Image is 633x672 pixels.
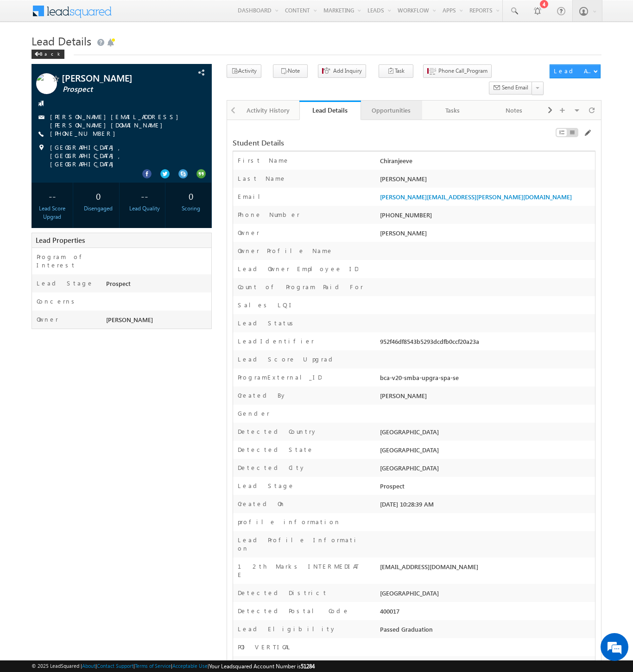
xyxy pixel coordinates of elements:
[238,337,314,345] label: LeadIdentifier
[378,337,595,350] div: 952f46df8543b5293dcdfb0ccf20a23a
[32,49,69,57] a: Back
[489,82,532,95] button: Send Email
[422,101,483,120] a: Tasks
[50,113,183,129] a: [PERSON_NAME][EMAIL_ADDRESS][PERSON_NAME][DOMAIN_NAME]
[550,64,601,78] button: Lead Actions
[238,265,358,273] label: Lead Owner Employee ID
[378,445,595,458] div: [GEOGRAPHIC_DATA]
[36,73,57,97] img: Profile photo
[238,482,295,490] label: Lead Stage
[238,500,285,508] label: Created On
[152,5,174,27] div: Minimize live chat window
[299,101,361,120] a: Lead Details
[37,279,94,287] label: Lead Stage
[238,156,290,165] label: First Name
[238,228,260,237] label: Owner
[233,139,471,147] div: Student Details
[318,64,366,78] button: Add Inquiry
[301,663,315,670] span: 51284
[238,355,336,363] label: Lead Score Upgrad
[37,297,78,305] label: Concerns
[172,187,209,204] div: 0
[135,663,171,669] a: Terms of Service
[127,204,163,213] div: Lead Quality
[104,279,211,292] div: Prospect
[502,83,528,92] span: Send Email
[554,67,593,75] div: Lead Actions
[238,391,287,399] label: Created By
[238,301,294,309] label: Sales LQI
[172,204,209,213] div: Scoring
[62,73,173,82] span: [PERSON_NAME]
[63,85,174,94] span: Prospect
[34,204,70,221] div: Lead Score Upgrad
[379,64,413,78] button: Task
[438,67,487,75] span: Phone Call_Program
[238,445,314,454] label: Detected State
[238,247,333,255] label: Owner Profile Name
[238,607,349,615] label: Detected Postal Code
[378,562,595,575] div: [EMAIL_ADDRESS][DOMAIN_NAME]
[423,64,492,78] button: Phone Call_Program
[34,187,70,204] div: --
[106,316,153,323] span: [PERSON_NAME]
[378,391,595,404] div: [PERSON_NAME]
[430,105,475,116] div: Tasks
[380,229,427,237] span: [PERSON_NAME]
[16,49,39,61] img: d_60004797649_company_0_60004797649
[37,315,58,323] label: Owner
[50,143,195,168] span: [GEOGRAPHIC_DATA], [GEOGRAPHIC_DATA], [GEOGRAPHIC_DATA]
[172,663,208,669] a: Acceptable Use
[238,373,322,381] label: ProgramExternal_ID
[238,319,297,327] label: Lead Status
[333,67,362,75] span: Add Inquiry
[238,518,341,526] label: profile information
[126,285,168,298] em: Start Chat
[37,253,97,269] label: Program of Interest
[378,210,595,223] div: [PHONE_NUMBER]
[80,204,117,213] div: Disengaged
[238,427,317,436] label: Detected Country
[12,86,169,278] textarea: Type your message and hit 'Enter'
[378,500,595,513] div: [DATE] 10:28:39 AM
[491,105,536,116] div: Notes
[378,156,595,169] div: Chiranjeeve
[48,49,156,61] div: Chat with us now
[227,64,261,78] button: Activity
[238,210,300,219] label: Phone Number
[32,50,64,59] div: Back
[32,662,315,671] span: © 2025 LeadSquared | | | | |
[238,562,364,579] label: 12th Marks INTERMEDIATE
[246,105,291,116] div: Activity History
[238,643,292,651] label: POI VERTICAL
[378,463,595,476] div: [GEOGRAPHIC_DATA]
[378,427,595,440] div: [GEOGRAPHIC_DATA]
[378,482,595,494] div: Prospect
[378,625,595,638] div: Passed Graduation
[378,607,595,620] div: 400017
[238,536,364,552] label: Lead Profile Information
[80,187,117,204] div: 0
[97,663,133,669] a: Contact Support
[378,589,595,602] div: [GEOGRAPHIC_DATA]
[378,373,595,386] div: bca-v20-smba-upgra-spa-se
[273,64,308,78] button: Note
[82,663,95,669] a: About
[127,187,163,204] div: --
[378,174,595,187] div: [PERSON_NAME]
[361,101,422,120] a: Opportunities
[238,101,299,120] a: Activity History
[238,625,336,633] label: Lead Eligibility
[32,33,91,48] span: Lead Details
[238,463,306,472] label: Detected City
[36,235,85,245] span: Lead Properties
[209,663,315,670] span: Your Leadsquared Account Number is
[238,174,286,183] label: Last Name
[238,283,363,291] label: Count of Program Paid For
[238,192,267,201] label: Email
[368,105,414,116] div: Opportunities
[483,101,544,120] a: Notes
[306,106,354,114] div: Lead Details
[50,129,120,139] span: [PHONE_NUMBER]
[238,589,328,597] label: Detected District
